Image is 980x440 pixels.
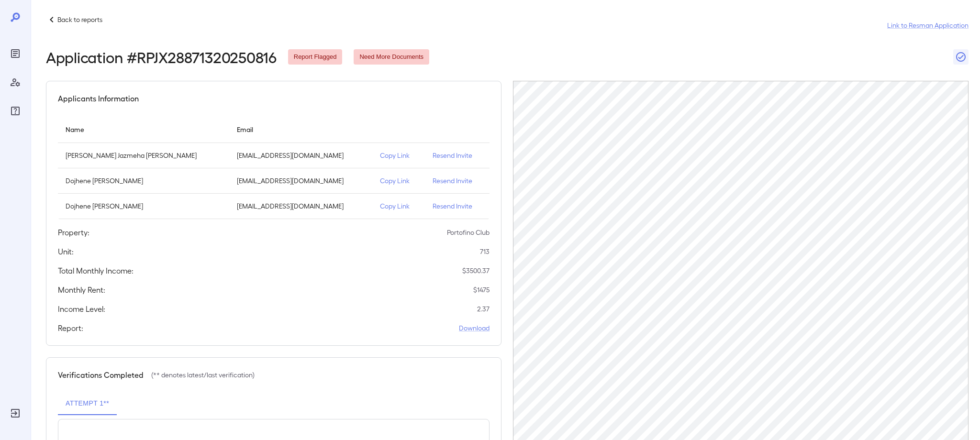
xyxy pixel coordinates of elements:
[66,176,222,186] p: Dojhene [PERSON_NAME]
[477,304,490,314] p: 2.37
[237,201,365,211] p: [EMAIL_ADDRESS][DOMAIN_NAME]
[953,49,969,65] button: Close Report
[433,201,482,211] p: Resend Invite
[58,322,83,334] h5: Report:
[58,227,89,238] h5: Property:
[58,284,105,296] h5: Monthly Rent:
[8,46,23,61] div: Reports
[58,303,105,315] h5: Income Level:
[433,151,482,160] p: Resend Invite
[237,151,365,160] p: [EMAIL_ADDRESS][DOMAIN_NAME]
[380,201,417,211] p: Copy Link
[229,116,372,143] th: Email
[380,176,417,186] p: Copy Link
[58,265,134,276] h5: Total Monthly Income:
[8,75,23,90] div: Manage Users
[473,285,490,295] p: $ 1475
[433,176,482,186] p: Resend Invite
[8,103,23,119] div: FAQ
[58,246,74,257] h5: Unit:
[237,176,365,186] p: [EMAIL_ADDRESS][DOMAIN_NAME]
[66,201,222,211] p: Dojhene [PERSON_NAME]
[288,53,343,62] span: Report Flagged
[57,15,102,24] p: Back to reports
[151,370,255,380] p: (** denotes latest/last verification)
[354,53,429,62] span: Need More Documents
[66,151,222,160] p: [PERSON_NAME] Jazmeha [PERSON_NAME]
[58,369,144,381] h5: Verifications Completed
[887,21,969,30] a: Link to Resman Application
[447,228,490,237] p: Portofino Club
[58,392,117,415] button: Attempt 1**
[459,323,490,333] a: Download
[46,48,277,66] h2: Application # RPJX28871320250816
[8,406,23,421] div: Log Out
[58,116,490,219] table: simple table
[380,151,417,160] p: Copy Link
[58,116,229,143] th: Name
[480,247,490,256] p: 713
[462,266,490,275] p: $ 3500.37
[58,93,139,104] h5: Applicants Information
